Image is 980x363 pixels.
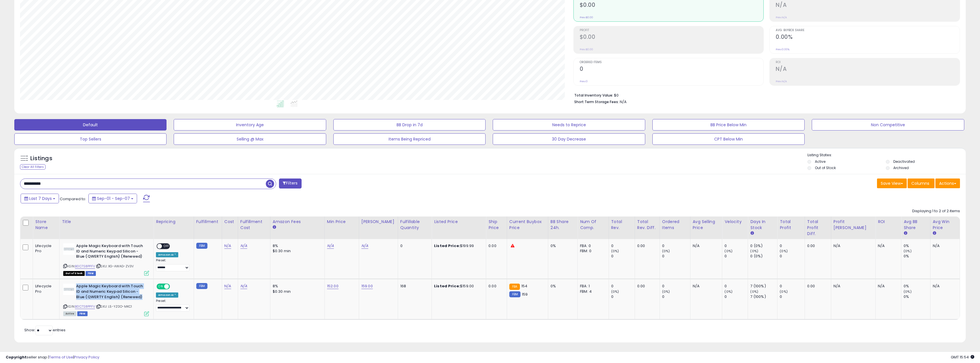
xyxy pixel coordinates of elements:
[156,258,189,271] div: Preset:
[878,284,897,289] div: N/A
[224,219,235,225] div: Cost
[933,231,936,236] small: Avg Win Price.
[780,249,788,253] small: (0%)
[580,243,604,248] div: FBA: 0
[580,284,604,289] div: FBA: 1
[327,283,338,289] a: 152.00
[156,292,178,298] div: Amazon AI *
[776,61,960,64] span: ROI
[807,219,829,237] div: Total Profit Diff.
[933,284,955,289] div: N/A
[574,99,619,104] b: Short Term Storage Fees:
[63,271,85,276] span: All listings that are currently out of stock and unavailable for purchase on Amazon
[24,327,66,333] span: Show: entries
[912,208,960,214] div: Displaying 1 to 2 of 2 items
[776,80,787,83] small: Prev: N/A
[196,243,207,249] small: FBM
[662,249,670,253] small: (0%)
[434,243,482,248] div: $199.99
[76,243,146,261] b: Apple Magic Keyboard with Touch ID and Numeric Keypad Silicon - Blue (QWERTY English) (Renewed)
[30,155,52,163] h5: Listings
[750,243,777,248] div: 0 (0%)
[724,284,748,289] div: 0
[933,243,955,248] div: N/A
[63,311,76,316] span: All listings currently available for purchase on Amazon
[224,243,231,249] a: N/A
[780,243,805,248] div: 0
[240,219,268,231] div: Fulfillment Cost
[580,219,606,231] div: Num of Comp.
[904,219,928,231] div: Avg BB Share
[434,243,460,248] b: Listed Price:
[750,284,777,289] div: 7 (100%)
[580,48,593,51] small: Prev: $0.00
[951,354,974,360] span: 2025-09-16 15:54 GMT
[637,219,657,231] div: Total Rev. Diff.
[63,243,149,275] div: ASIN:
[877,179,907,188] button: Save View
[75,304,95,309] a: B0C7S8PPFV
[750,289,758,294] small: (0%)
[521,283,527,289] span: 154
[574,91,956,98] li: $0
[35,219,57,231] div: Store Name
[196,219,219,225] div: Fulfillment
[29,196,52,201] span: Last 7 Days
[434,283,460,289] b: Listed Price:
[434,219,484,225] div: Listed Price
[652,119,805,131] button: BB Price Below Min
[776,34,960,41] h2: 0.00%
[750,294,777,299] div: 7 (100%)
[750,231,754,236] small: Days In Stock.
[834,219,873,231] div: Profit [PERSON_NAME]
[273,248,320,254] div: $0.30 min
[834,284,871,289] div: N/A
[611,219,632,231] div: Total Rev.
[574,93,613,98] b: Total Inventory Value:
[21,194,59,203] button: Last 7 Days
[35,284,55,294] div: Lifecycle Pro
[279,179,301,188] button: Filters
[662,289,670,294] small: (0%)
[551,243,573,248] div: 0%
[6,355,99,360] div: seller snap | |
[724,294,748,299] div: 0
[580,29,764,32] span: Profit
[904,284,930,289] div: 0%
[509,219,546,231] div: Current Buybox Price
[63,284,75,295] img: 419VT8On8HL._SL40_.jpg
[662,284,690,289] div: 0
[933,219,957,231] div: Avg Win Price
[662,294,690,299] div: 0
[780,219,802,231] div: Total Profit
[935,179,960,188] button: Actions
[834,243,871,248] div: N/A
[637,243,655,248] div: 0.00
[509,291,520,297] small: FBM
[174,133,326,145] button: Selling @ Max
[434,284,482,289] div: $159.00
[273,225,276,230] small: Amazon Fees.
[693,243,718,248] div: N/A
[224,283,231,289] a: N/A
[493,133,645,145] button: 30 Day Decrease
[904,243,930,248] div: 0%
[551,284,573,289] div: 0%
[904,289,912,294] small: (0%)
[97,196,130,201] span: Sep-01 - Sep-07
[240,243,247,249] a: N/A
[750,219,775,231] div: Days In Stock
[724,249,732,253] small: (0%)
[20,164,45,170] div: Clear All Filters
[662,243,690,248] div: 0
[904,249,912,253] small: (0%)
[76,284,146,301] b: Apple Magic Keyboard with Touch ID and Numeric Keypad Silicon - Blue (QWERTY English) (Renewed)
[162,244,171,249] span: OFF
[611,243,635,248] div: 0
[878,219,899,225] div: ROI
[361,243,368,249] a: N/A
[327,243,334,249] a: N/A
[780,294,805,299] div: 0
[169,284,178,289] span: OFF
[327,219,357,225] div: Min Price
